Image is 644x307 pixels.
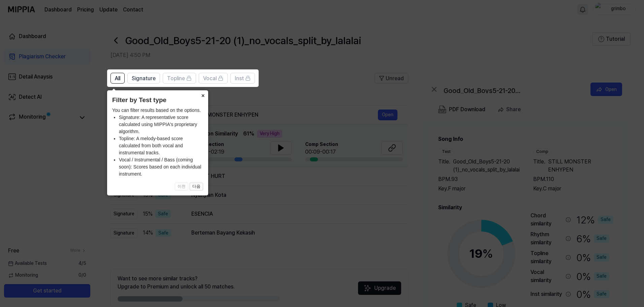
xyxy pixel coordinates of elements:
button: Signature [127,73,160,84]
button: Close [197,90,208,100]
span: All [115,74,120,83]
span: Inst [235,74,244,83]
span: Topline [167,74,185,83]
button: All [110,73,125,84]
li: Signature: A representative score calculated using MIPPIA's proprietary algorithm. [119,114,203,135]
button: Inst [230,73,255,84]
li: Topline: A melody-based score calculated from both vocal and instrumental tracks. [119,135,203,156]
header: Filter by Test type [112,95,203,105]
button: Topline [163,73,196,84]
button: 다음 [190,183,203,191]
div: You can filter results based on the options. [112,107,203,178]
span: Vocal [203,74,217,83]
li: Vocal / Instrumental / Bass (coming soon): Scores based on each individual instrument. [119,156,203,178]
span: Signature [132,74,156,83]
button: Vocal [199,73,228,84]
